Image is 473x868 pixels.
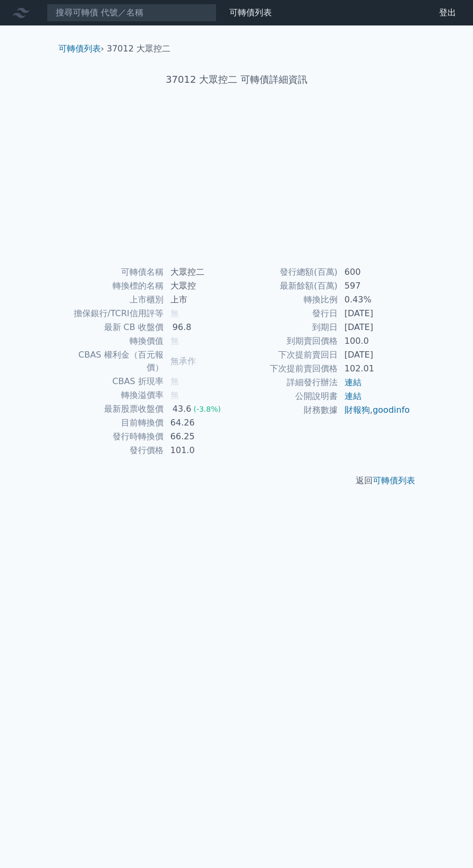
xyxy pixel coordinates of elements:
td: 發行日 [237,307,338,320]
td: 轉換價值 [63,334,164,348]
li: 37012 大眾控二 [107,42,170,55]
input: 搜尋可轉債 代號／名稱 [47,4,217,22]
td: 下次提前賣回日 [237,348,338,362]
td: 最新 CB 收盤價 [63,320,164,334]
a: 登出 [431,4,465,21]
td: 轉換溢價率 [63,388,164,402]
td: 擔保銀行/TCRI信用評等 [63,307,164,320]
td: 到期日 [237,320,338,334]
td: 可轉債名稱 [63,265,164,279]
a: goodinfo [373,405,410,415]
td: 100.0 [338,334,411,348]
td: 到期賣回價格 [237,334,338,348]
td: 101.0 [164,444,237,457]
td: 上市 [164,293,237,307]
td: 財務數據 [237,403,338,417]
td: 發行價格 [63,444,164,457]
span: 無 [170,308,179,318]
td: 轉換標的名稱 [63,279,164,293]
li: › [58,42,104,55]
a: 可轉債列表 [58,44,101,54]
h1: 37012 大眾控二 可轉債詳細資訊 [50,72,424,87]
span: (-3.8%) [193,405,221,413]
td: 102.01 [338,362,411,376]
a: 可轉債列表 [373,475,415,485]
span: 無 [170,376,179,386]
a: 可轉債列表 [229,7,272,18]
p: 返回 [50,474,424,487]
td: 轉換比例 [237,293,338,307]
td: 最新餘額(百萬) [237,279,338,293]
td: 目前轉換價 [63,416,164,430]
a: 連結 [345,391,362,401]
td: 發行時轉換價 [63,430,164,444]
div: 43.6 [170,403,194,415]
td: 64.26 [164,416,237,430]
td: 公開說明書 [237,389,338,403]
td: , [338,403,411,417]
td: 600 [338,265,411,279]
td: 詳細發行辦法 [237,376,338,389]
td: [DATE] [338,320,411,334]
td: [DATE] [338,307,411,320]
td: 597 [338,279,411,293]
td: 下次提前賣回價格 [237,362,338,376]
td: 大眾控二 [164,265,237,279]
a: 連結 [345,377,362,387]
td: CBAS 折現率 [63,375,164,388]
td: 發行總額(百萬) [237,265,338,279]
td: 最新股票收盤價 [63,402,164,416]
span: 無 [170,336,179,346]
td: 上市櫃別 [63,293,164,307]
a: 財報狗 [345,405,370,415]
td: CBAS 權利金（百元報價） [63,348,164,375]
td: 0.43% [338,293,411,307]
span: 無承作 [170,356,196,366]
td: 66.25 [164,430,237,444]
td: 大眾控 [164,279,237,293]
div: 96.8 [170,321,194,334]
span: 無 [170,390,179,400]
td: [DATE] [338,348,411,362]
